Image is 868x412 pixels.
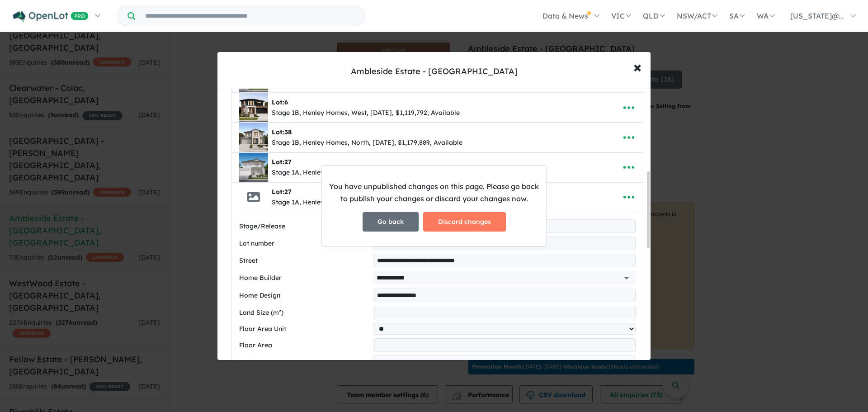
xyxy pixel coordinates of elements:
[790,11,844,20] span: [US_STATE]@...
[423,212,506,232] button: Discard changes
[13,11,89,22] img: Openlot PRO Logo White
[137,6,363,26] input: Try estate name, suburb, builder or developer
[363,212,419,232] button: Go back
[329,180,539,205] p: You have unpublished changes on this page. Please go back to publish your changes or discard your...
